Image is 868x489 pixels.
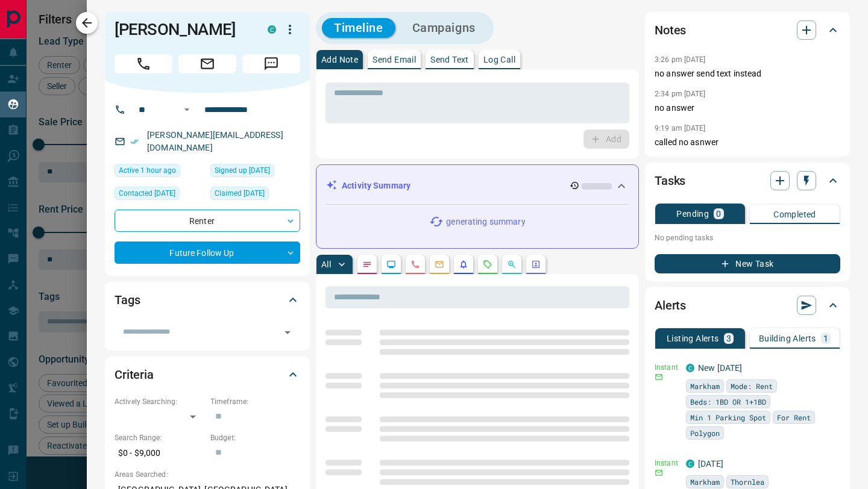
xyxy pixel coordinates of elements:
svg: Requests [483,260,492,269]
p: Instant [655,458,679,469]
svg: Agent Actions [531,260,541,269]
p: Areas Searched: [115,469,300,480]
p: All [321,260,331,269]
div: Mon Jan 08 2024 [210,187,300,204]
span: Mode: Rent [731,380,773,392]
svg: Listing Alerts [459,260,468,269]
p: Listing Alerts [667,334,719,343]
svg: Notes [362,260,372,269]
h2: Tasks [655,171,685,190]
button: Timeline [322,18,395,38]
span: Beds: 1BD OR 1+1BD [690,396,766,408]
span: For Rent [777,411,811,423]
span: Call [115,54,172,73]
p: Add Note [321,55,358,64]
span: Signed up [DATE] [215,164,270,176]
svg: Email Verified [130,137,139,146]
div: Alerts [655,291,840,320]
p: 0 [716,210,721,218]
a: [PERSON_NAME][EMAIL_ADDRESS][DOMAIN_NAME] [147,130,283,152]
h2: Criteria [115,365,154,384]
svg: Calls [410,260,420,269]
svg: Opportunities [507,260,517,269]
div: Renter [115,210,300,232]
svg: Emails [435,260,444,269]
h1: [PERSON_NAME] [115,20,250,39]
span: Contacted [DATE] [119,187,175,199]
div: Tags [115,285,300,314]
div: condos.ca [268,25,276,34]
button: New Task [655,254,840,273]
div: Criteria [115,360,300,389]
p: no answer send text instead [655,67,840,80]
p: Budget: [210,432,300,443]
div: Tue Jul 08 2025 [115,187,204,204]
p: Send Email [373,55,416,64]
div: Notes [655,16,840,45]
span: Email [178,54,236,73]
p: Pending [676,210,709,218]
p: Completed [773,210,816,219]
p: Instant [655,362,679,373]
button: Open [279,324,296,341]
button: Campaigns [400,18,488,38]
p: 2:34 pm [DATE] [655,90,706,98]
p: No pending tasks [655,229,840,247]
svg: Email [655,469,663,477]
p: no answer [655,102,840,114]
p: Search Range: [115,432,204,443]
p: Building Alerts [759,334,816,343]
p: 1 [823,334,828,343]
span: Markham [690,476,720,488]
p: Activity Summary [342,179,410,192]
svg: Lead Browsing Activity [386,260,396,269]
span: Polygon [690,427,720,439]
p: Actively Searching: [115,396,204,407]
div: Sun Jul 02 2023 [210,164,300,181]
div: condos.ca [686,364,694,372]
span: Active 1 hour ago [119,164,176,176]
p: $0 - $9,000 [115,443,204,463]
div: condos.ca [686,459,694,468]
span: Thornlea [731,476,764,488]
p: 9:19 am [DATE] [655,124,706,132]
p: Send Text [430,55,469,64]
span: Message [242,54,300,73]
p: Timeframe: [210,396,300,407]
a: [DATE] [698,459,723,469]
span: Markham [690,380,720,392]
div: Activity Summary [326,175,629,197]
p: called no asnwer [655,136,840,149]
a: New [DATE] [698,363,742,373]
div: Future Follow Up [115,241,300,264]
h2: Alerts [655,296,686,315]
svg: Email [655,373,663,381]
h2: Notes [655,20,686,40]
span: Claimed [DATE] [215,187,265,199]
button: Open [180,102,194,117]
div: Tasks [655,166,840,195]
p: Log Call [483,55,515,64]
p: 3 [726,334,731,343]
p: 3:26 pm [DATE] [655,55,706,64]
div: Sat Sep 13 2025 [115,164,204,181]
h2: Tags [115,290,140,310]
span: Min 1 Parking Spot [690,411,766,423]
p: generating summary [446,216,525,228]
